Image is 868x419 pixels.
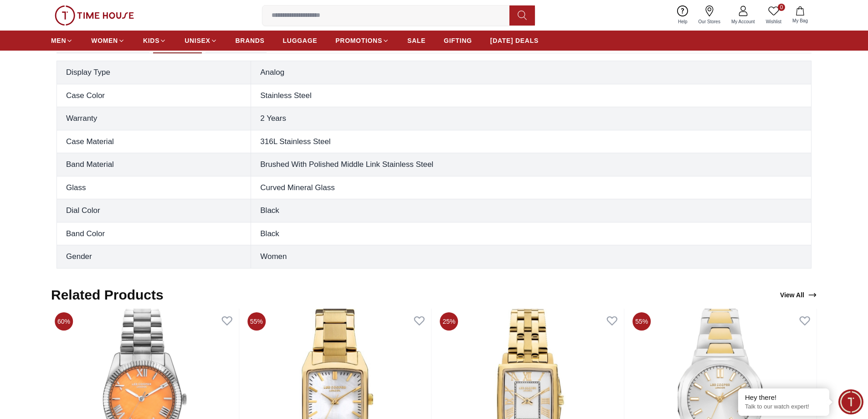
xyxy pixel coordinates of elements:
a: Our Stores [693,4,726,27]
a: SALE [407,32,426,49]
span: 60% [55,312,73,331]
span: My Bag [789,17,812,24]
a: KIDS [143,32,166,49]
th: Warranty [57,107,251,130]
p: Talk to our watch expert! [745,403,822,411]
span: 0 [778,4,785,11]
h2: Related Products [51,287,164,303]
th: Gender [57,245,251,269]
a: GIFTING [444,32,472,49]
td: Curved Mineral Glass [251,176,812,199]
span: UNISEX [185,36,210,45]
th: Band Material [57,153,251,176]
a: 0Wishlist [760,4,787,27]
span: 55% [247,312,266,331]
span: BRANDS [236,36,265,45]
span: Help [674,18,691,25]
th: Band Color [57,222,251,245]
span: WOMEN [91,36,118,45]
a: [DATE] DEALS [490,32,539,49]
a: BRANDS [236,32,265,49]
a: LUGGAGE [283,32,318,49]
a: Help [673,4,693,27]
td: Black [251,199,812,222]
td: Analog [251,61,812,84]
td: 2 Years [251,107,812,130]
td: Women [251,245,812,269]
th: Glass [57,176,251,199]
span: LUGGAGE [283,36,318,45]
div: Chat Widget [838,389,863,414]
a: UNISEX [185,32,217,49]
th: Display Type [57,61,251,84]
span: Wishlist [762,18,785,25]
a: WOMEN [91,32,125,49]
img: ... [55,5,134,26]
span: GIFTING [444,36,472,45]
td: Brushed With Polished Middle Link Stainless Steel [251,153,812,176]
span: My Account [728,18,759,25]
div: View All [780,290,817,300]
span: 25% [440,312,458,331]
td: Stainless Steel [251,84,812,107]
span: MEN [51,36,66,45]
a: MEN [51,32,73,49]
td: 316L Stainless Steel [251,130,812,153]
span: PROMOTIONS [335,36,382,45]
th: Dial Color [57,199,251,222]
a: PROMOTIONS [335,32,389,49]
span: SALE [407,36,426,45]
button: My Bag [787,5,813,26]
a: View All [778,289,819,301]
span: [DATE] DEALS [490,36,539,45]
th: Case Color [57,84,251,107]
div: Hey there! [745,393,822,402]
th: Case Material [57,130,251,153]
span: Our Stores [695,18,724,25]
span: 55% [632,312,651,331]
span: KIDS [143,36,159,45]
td: Black [251,222,812,245]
